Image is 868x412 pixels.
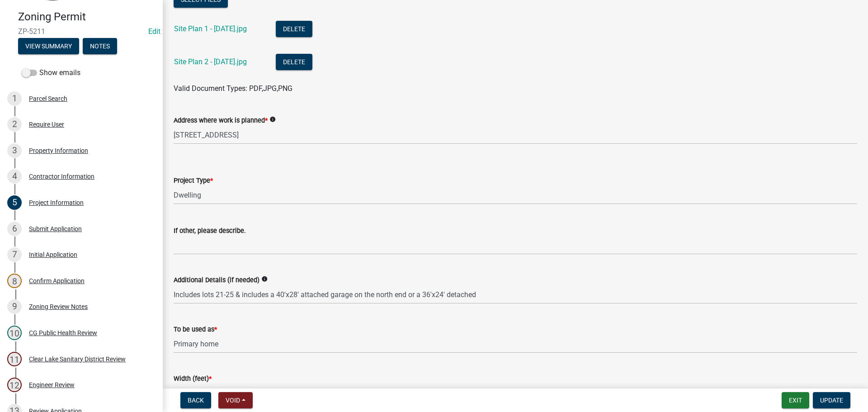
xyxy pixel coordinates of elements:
div: Parcel Search [29,95,67,102]
div: Engineer Review [29,382,75,388]
label: Additional Details (if needed) [174,277,259,284]
label: Address where work is planned [174,118,268,124]
div: Initial Application [29,251,77,258]
h4: Zoning Permit [18,10,156,24]
span: Back [188,397,204,404]
button: Delete [276,54,312,70]
div: Submit Application [29,226,82,232]
div: 3 [7,143,22,158]
div: 12 [7,378,22,392]
label: Project Type [174,178,213,184]
div: 8 [7,274,22,288]
div: Zoning Review Notes [29,303,88,310]
div: Clear Lake Sanitary District Review [29,356,126,362]
button: Back [180,392,211,408]
wm-modal-confirm: Delete Document [276,25,312,34]
div: 7 [7,247,22,262]
label: To be used as [174,327,217,333]
a: Site Plan 1 - [DATE].jpg [174,24,247,33]
span: Update [820,397,843,404]
span: Void [226,397,240,404]
button: Notes [83,38,117,54]
div: Property Information [29,147,88,154]
button: Update [813,392,850,408]
button: Void [218,392,253,408]
label: If other, please describe. [174,228,246,234]
wm-modal-confirm: Notes [83,43,117,50]
div: 5 [7,195,22,210]
div: Require User [29,121,64,128]
div: 4 [7,169,22,184]
div: 1 [7,91,22,106]
wm-modal-confirm: Summary [18,43,79,50]
div: Contractor Information [29,173,94,180]
div: 6 [7,222,22,236]
button: Delete [276,21,312,37]
wm-modal-confirm: Delete Document [276,58,312,67]
button: Exit [782,392,809,408]
a: Site Plan 2 - [DATE].jpg [174,57,247,66]
div: CG Public Health Review [29,330,97,336]
wm-modal-confirm: Edit Application Number [148,27,160,36]
div: Confirm Application [29,278,85,284]
div: Project Information [29,199,84,206]
button: View Summary [18,38,79,54]
div: 9 [7,299,22,314]
span: Valid Document Types: PDF,JPG,PNG [174,84,292,93]
i: info [269,116,276,123]
label: Width (feet) [174,376,212,382]
i: info [261,276,268,282]
div: 11 [7,352,22,366]
span: ZP-5211 [18,27,145,36]
a: Edit [148,27,160,36]
label: Show emails [22,67,80,78]
div: 2 [7,117,22,132]
div: 10 [7,326,22,340]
